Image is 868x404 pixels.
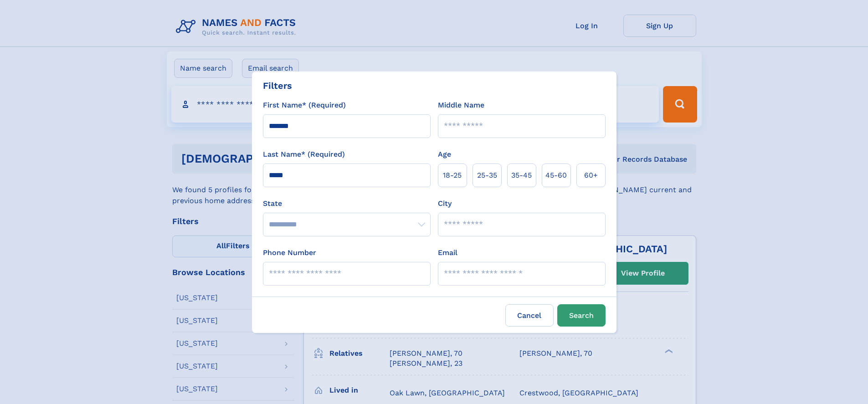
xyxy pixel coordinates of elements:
[511,170,532,181] span: 35‑45
[443,170,462,181] span: 18‑25
[438,198,452,209] label: City
[557,304,606,327] button: Search
[263,198,431,209] label: State
[477,170,497,181] span: 25‑35
[263,149,345,160] label: Last Name* (Required)
[438,247,457,258] label: Email
[505,304,554,327] label: Cancel
[438,100,484,111] label: Middle Name
[263,100,346,111] label: First Name* (Required)
[438,149,451,160] label: Age
[263,247,316,258] label: Phone Number
[584,170,598,181] span: 60+
[263,79,292,92] div: Filters
[545,170,567,181] span: 45‑60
